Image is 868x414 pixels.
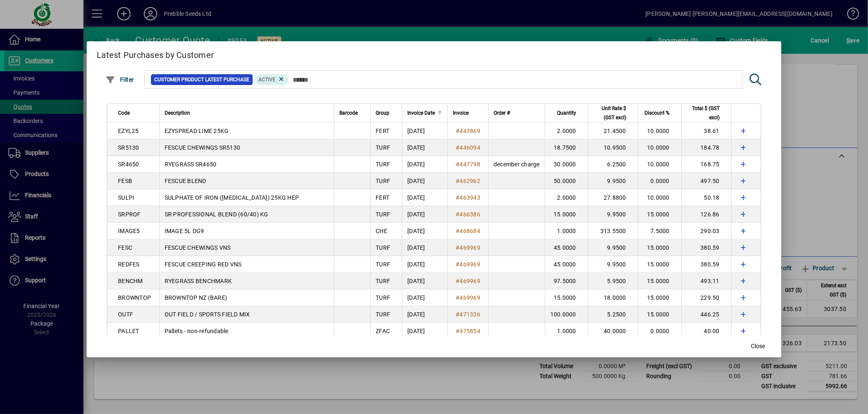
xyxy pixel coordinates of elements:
[456,194,459,201] span: #
[402,189,447,206] td: [DATE]
[588,189,638,206] td: 27.8800
[165,108,190,118] span: Description
[165,211,268,218] span: SR PROFESSIONAL BLEND (60/40) KG
[588,139,638,156] td: 10.9500
[588,306,638,323] td: 5.2500
[376,328,390,334] span: ZFAC
[118,228,140,234] span: IMAGE5
[339,108,365,118] div: Barcode
[453,260,483,269] a: #469969
[488,156,545,173] td: december charge
[118,211,141,218] span: SRPROF
[87,41,781,65] h2: Latest Purchases by Customer
[118,178,132,184] span: FESB
[103,72,136,87] button: Filter
[456,128,459,134] span: #
[118,161,139,168] span: SR4650
[550,108,584,118] div: Quantity
[376,108,397,118] div: Group
[376,278,390,284] span: TURF
[588,223,638,239] td: 313.5500
[453,243,483,252] a: #469969
[165,128,229,134] span: EZYSPREAD LIME 25KG
[460,261,481,268] span: 469969
[453,226,483,236] a: #468684
[681,206,731,223] td: 126.86
[638,273,681,289] td: 15.0000
[456,261,459,268] span: #
[402,139,447,156] td: [DATE]
[105,76,134,83] span: Filter
[751,342,765,351] span: Close
[402,123,447,139] td: [DATE]
[638,289,681,306] td: 15.0000
[118,261,140,268] span: REDFES
[460,211,481,218] span: 466386
[154,75,249,84] span: Customer Product Latest Purchase
[588,156,638,173] td: 6.2500
[165,311,250,318] span: OUT FIELD / SPORTS FIELD MIX
[118,144,139,151] span: SR5130
[588,206,638,223] td: 9.9500
[494,108,510,118] span: Order #
[494,108,540,118] div: Order #
[545,289,588,306] td: 15.0000
[638,139,681,156] td: 10.0000
[456,178,459,184] span: #
[118,108,154,118] div: Code
[456,144,459,151] span: #
[593,104,634,122] div: Unit Rate $ (GST excl)
[456,211,459,218] span: #
[638,223,681,239] td: 7.5000
[545,206,588,223] td: 15.0000
[258,77,276,83] span: Active
[557,108,576,118] span: Quantity
[376,294,390,301] span: TURF
[402,289,447,306] td: [DATE]
[460,244,481,251] span: 469969
[376,108,389,118] span: Group
[638,256,681,273] td: 15.0000
[593,104,626,122] span: Unit Rate $ (GST excl)
[645,108,670,118] span: Discount %
[681,239,731,256] td: 380.59
[588,173,638,189] td: 9.9500
[456,294,459,301] span: #
[407,108,435,118] span: Invoice Date
[460,278,481,284] span: 469969
[460,311,481,318] span: 471336
[165,228,204,234] span: IMAGE 5L DG9
[453,108,469,118] span: Invoice
[165,261,242,268] span: FESCUE CREEPING RED VNS
[460,294,481,301] span: 469969
[588,123,638,139] td: 21.4500
[460,178,481,184] span: 462962
[376,194,389,201] span: FERT
[638,173,681,189] td: 0.0000
[681,123,731,139] td: 38.61
[118,311,133,318] span: OUTF
[118,294,151,301] span: BROWNTOP
[118,128,139,134] span: EZYL25
[681,156,731,173] td: 168.75
[643,108,677,118] div: Discount %
[376,261,390,268] span: TURF
[545,139,588,156] td: 18.7500
[402,223,447,239] td: [DATE]
[545,189,588,206] td: 2.0000
[118,194,134,201] span: SULPI
[588,239,638,256] td: 9.9500
[460,228,481,234] span: 468684
[402,239,447,256] td: [DATE]
[681,323,731,339] td: 40.00
[588,323,638,339] td: 40.0000
[638,189,681,206] td: 10.0000
[402,323,447,339] td: [DATE]
[456,278,459,284] span: #
[687,104,727,122] div: Total $ (GST excl)
[376,161,390,168] span: TURF
[453,276,483,286] a: #469969
[165,144,241,151] span: FESCUE CHEWINGS SR5130
[453,293,483,302] a: #469969
[545,273,588,289] td: 97.5000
